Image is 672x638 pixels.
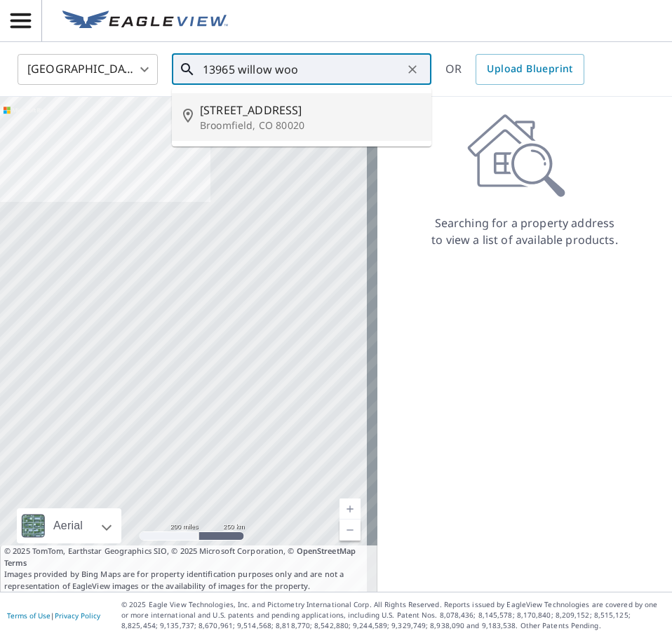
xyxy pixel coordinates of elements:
[340,520,361,541] a: Current Level 5, Zoom Out
[17,508,121,543] div: Aerial
[487,60,572,78] span: Upload Blueprint
[476,54,584,85] a: Upload Blueprint
[200,118,420,133] p: Broomfield, CO 80020
[4,545,373,569] span: © 2025 TomTom, Earthstar Geographics SIO, © 2025 Microsoft Corporation, ©
[297,545,356,556] a: OpenStreetMap
[55,611,100,620] a: Privacy Policy
[431,215,619,248] p: Searching for a property address to view a list of available products.
[445,54,584,85] div: OR
[403,60,422,79] button: Clear
[203,50,403,89] input: Search by address or latitude-longitude
[200,102,420,118] span: [STREET_ADDRESS]
[4,557,27,568] a: Terms
[18,50,158,89] div: [GEOGRAPHIC_DATA]
[121,599,665,631] p: © 2025 Eagle View Technologies, Inc. and Pictometry International Corp. All Rights Reserved. Repo...
[49,508,87,543] div: Aerial
[54,2,236,40] a: EV Logo
[7,611,51,620] a: Terms of Use
[62,11,228,32] img: EV Logo
[340,498,361,520] a: Current Level 5, Zoom In
[7,611,100,620] p: |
